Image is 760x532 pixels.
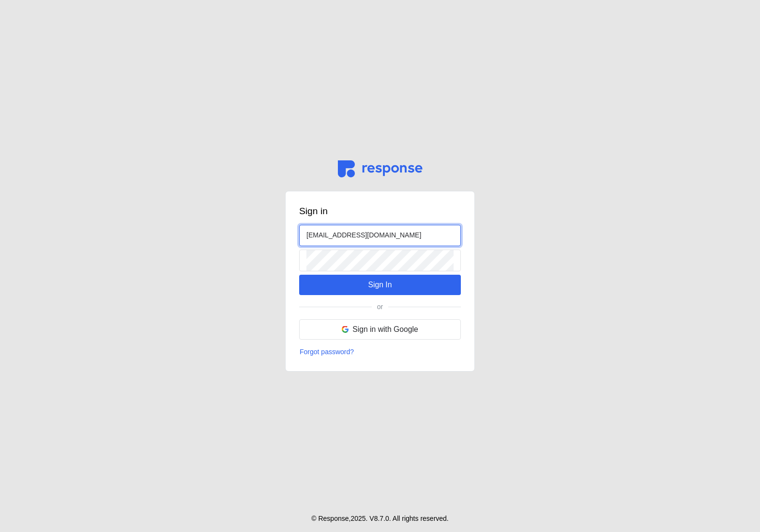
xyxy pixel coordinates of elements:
[311,514,449,524] p: © Response, 2025 . V 8.7.0 . All rights reserved.
[299,205,461,218] h3: Sign in
[342,326,349,333] img: svg%3e
[352,323,418,335] p: Sign in with Google
[299,319,461,340] button: Sign in with Google
[377,302,383,313] p: or
[300,347,354,358] p: Forgot password?
[368,279,392,291] p: Sign In
[306,225,454,246] input: Email
[299,346,354,358] button: Forgot password?
[299,275,461,295] button: Sign In
[338,160,423,177] img: svg%3e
